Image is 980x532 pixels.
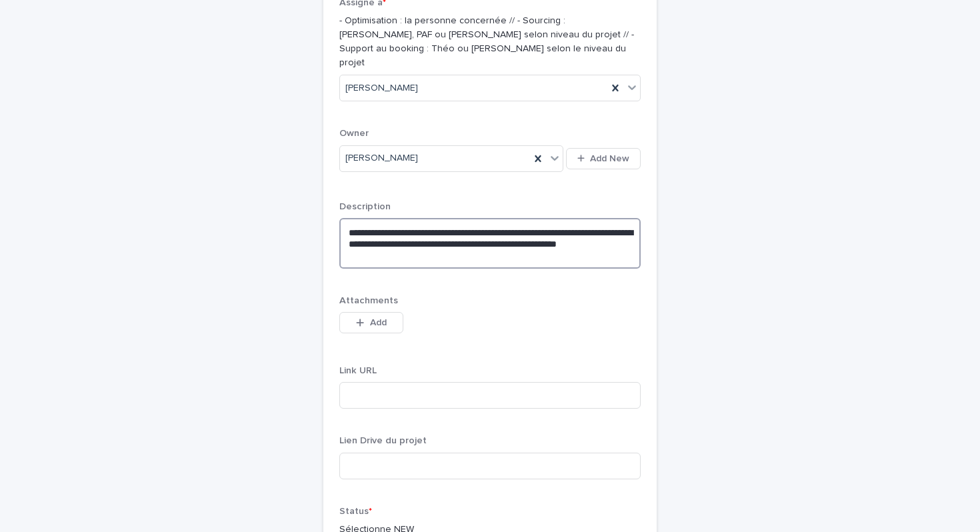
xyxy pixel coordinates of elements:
p: - Optimisation : la personne concernée // - Sourcing : [PERSON_NAME], PAF ou [PERSON_NAME] selon ... [339,14,641,69]
span: Link URL [339,366,377,375]
span: Status [339,507,372,516]
span: Lien Drive du projet [339,436,427,445]
span: Description [339,202,391,211]
span: Attachments [339,296,398,305]
button: Add [339,312,403,333]
span: Add New [590,154,629,163]
button: Add New [566,148,641,169]
span: [PERSON_NAME] [345,81,418,95]
span: [PERSON_NAME] [345,151,418,165]
span: Owner [339,129,369,138]
span: Add [370,318,387,327]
